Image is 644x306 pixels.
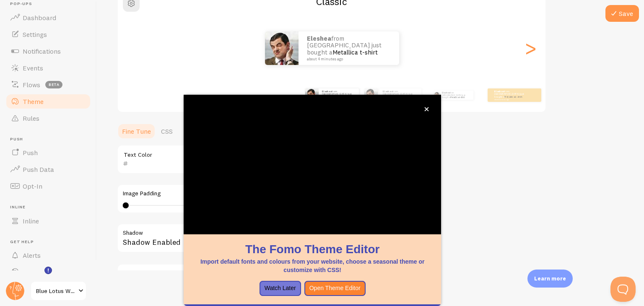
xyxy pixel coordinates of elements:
strong: eleshea [442,91,450,94]
img: Fomo [364,88,378,102]
span: Push [10,137,91,142]
small: about 4 minutes ago [307,57,388,61]
img: Fomo [434,92,440,99]
p: from [GEOGRAPHIC_DATA] just bought a [442,91,470,100]
span: Rules [23,114,39,122]
span: Notifications [23,47,61,55]
a: Dashboard [5,9,91,26]
a: Metallica t-shirt [504,95,522,99]
a: Metallica t-shirt [450,96,465,99]
span: Inline [10,205,91,210]
div: Shadow Enabled [117,223,369,254]
strong: eleshea [322,90,332,93]
span: Dashboard [23,13,56,22]
button: Save [605,5,639,22]
div: Learn more [527,270,573,288]
div: Next slide [525,18,535,78]
p: Import default fonts and colours from your website, choose a seasonal theme or customize with CSS! [194,257,431,274]
a: Events [5,60,91,76]
small: about 4 minutes ago [494,99,527,100]
span: Flows [23,80,40,89]
strong: eleshea [383,90,392,93]
p: from [GEOGRAPHIC_DATA] just bought a [307,35,391,61]
a: Inline [5,213,91,229]
iframe: Help Scout Beacon - Open [610,277,636,302]
span: Theme [23,97,44,106]
img: Fomo [265,31,299,65]
strong: eleshea [494,90,504,93]
span: Get Help [10,239,91,245]
span: Events [23,64,43,72]
button: close, [422,105,431,114]
a: Learn [5,264,91,280]
span: beta [45,81,62,88]
a: Notifications [5,43,91,60]
a: Flows beta [5,76,91,93]
p: from [GEOGRAPHIC_DATA] just bought a [322,90,356,100]
span: Settings [23,30,47,39]
p: from [GEOGRAPHIC_DATA] just bought a [494,90,528,100]
p: Learn more [534,275,566,283]
a: Opt-In [5,178,91,194]
a: Push Data [5,161,91,178]
a: CSS [156,123,178,140]
span: Learn [23,268,40,276]
h1: The Fomo Theme Editor [194,241,431,257]
label: Image Padding [123,190,363,197]
a: Metallica t-shirt [332,48,378,56]
a: Alerts [5,247,91,264]
a: Settings [5,26,91,43]
a: Theme [5,93,91,110]
button: Watch Later [260,281,301,296]
a: Push [5,144,91,161]
span: Inline [23,217,39,225]
a: Fine Tune [117,123,156,140]
p: from [GEOGRAPHIC_DATA] just bought a [383,90,418,100]
img: Fomo [305,88,319,102]
span: Alerts [23,251,41,259]
span: Push Data [23,165,54,174]
button: Open Theme Editor [304,281,366,296]
svg: <p>Watch New Feature Tutorials!</p> [44,267,52,274]
span: Push [23,148,38,157]
a: Rules [5,110,91,127]
span: Opt-In [23,182,42,190]
span: Pop-ups [10,1,91,7]
div: The Fomo Theme EditorImport default fonts and colours from your website, choose a seasonal theme ... [184,95,441,306]
strong: eleshea [307,34,331,42]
